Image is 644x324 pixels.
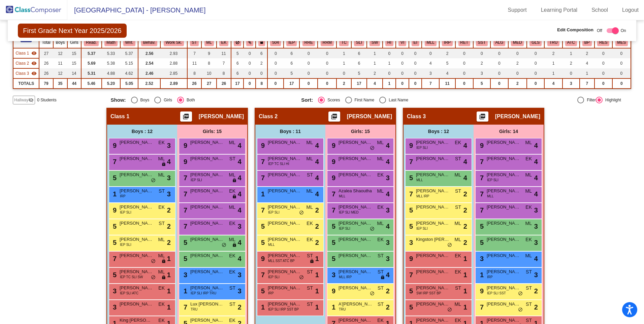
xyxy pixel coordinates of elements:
span: ML [525,139,532,146]
button: HI [385,39,393,46]
td: 0 [612,48,631,58]
td: 35 [53,78,68,89]
span: EK [158,139,165,146]
div: Girls: 15 [177,125,247,138]
td: 0 [612,58,631,68]
td: 7 [580,78,594,89]
td: 1 [336,48,351,58]
td: 6 [284,58,299,68]
td: 5.38 [102,58,120,68]
th: Hearing Impaired [383,37,396,48]
span: ML [377,155,384,162]
td: 2.54 [138,58,160,68]
span: do_not_disturb_alt [370,145,375,151]
div: Filter [584,97,596,103]
span: On [621,28,626,34]
th: 504 Plan [267,37,284,48]
span: 9 [478,142,484,149]
td: 2.56 [138,48,160,58]
th: Visually Impaired [396,37,409,48]
span: [PERSON_NAME] [339,155,372,162]
td: 11 [187,58,202,68]
td: 10 [201,68,216,78]
span: Hallway [14,97,28,103]
th: Math Extra Support [612,37,631,48]
td: 0 [267,58,284,68]
span: [PERSON_NAME] [495,113,540,120]
td: 2.88 [160,58,187,68]
td: 15 [67,58,81,68]
td: 4 [544,78,562,89]
td: 27 [39,48,53,58]
td: 0 [256,68,267,78]
span: [PERSON_NAME] [416,139,450,146]
th: Behavior Plan [580,37,594,48]
td: 17 [284,78,299,89]
td: 44 [67,78,81,89]
td: 0 [318,48,336,58]
div: Highlight [603,97,621,103]
a: School [586,5,613,15]
th: Resource Room ELA [299,37,318,48]
span: Show: [111,97,126,103]
button: Print Students Details [477,111,488,122]
td: 4 [367,78,383,89]
td: 0 [409,48,422,58]
button: RES [597,39,609,46]
span: 4 [386,157,390,167]
td: 11 [53,58,68,68]
div: Boys : 11 [255,125,325,138]
th: Medical Condition [508,37,527,48]
th: Peanut/Tree Nut Allergy [490,37,508,48]
td: 1 [544,58,562,68]
span: [PERSON_NAME] [416,155,450,162]
button: RRE [302,39,315,46]
mat-radio-group: Select an option [301,97,487,103]
td: 0 [527,48,544,58]
button: SW [369,39,380,46]
th: Attentional Concerns [562,37,580,48]
span: 4 [463,140,467,151]
div: Boys : 12 [107,125,177,138]
button: TRU [547,39,559,46]
td: 3 [473,68,491,78]
button: IEP [286,39,297,46]
a: Support [503,5,532,15]
button: Print Students Details [180,111,192,122]
td: 6 [256,48,267,58]
td: 0 [299,78,318,89]
td: 0 [594,48,612,58]
td: Whitney Geck - No Class Name [13,48,39,58]
div: Scores [325,97,340,103]
td: 1 [383,78,396,89]
td: 26 [187,78,202,89]
td: 0 [383,68,396,78]
td: 0 [318,78,336,89]
td: 2 [562,58,580,68]
td: 5 [284,68,299,78]
th: Multi-lingual Learner [422,37,439,48]
span: 4 [463,157,467,167]
button: Math [104,39,117,46]
td: 0 [318,68,336,78]
td: 8 [256,78,267,89]
mat-icon: visibility [31,71,37,76]
button: Behav. [141,39,157,46]
div: Both [184,97,195,103]
td: 0 [299,68,318,78]
td: 4.88 [102,68,120,78]
div: Boys [138,97,150,103]
td: 2 [439,48,455,58]
td: 0 [455,48,473,58]
td: 12 [53,68,68,78]
td: 0 [267,68,284,78]
span: 4 [238,157,241,167]
td: 1 [336,58,351,68]
td: 0 [336,68,351,78]
span: 9 [330,142,335,149]
td: 0 [527,68,544,78]
td: 6 [231,68,244,78]
button: TC [339,39,349,46]
td: 0 [508,68,527,78]
td: 5.69 [81,58,102,68]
